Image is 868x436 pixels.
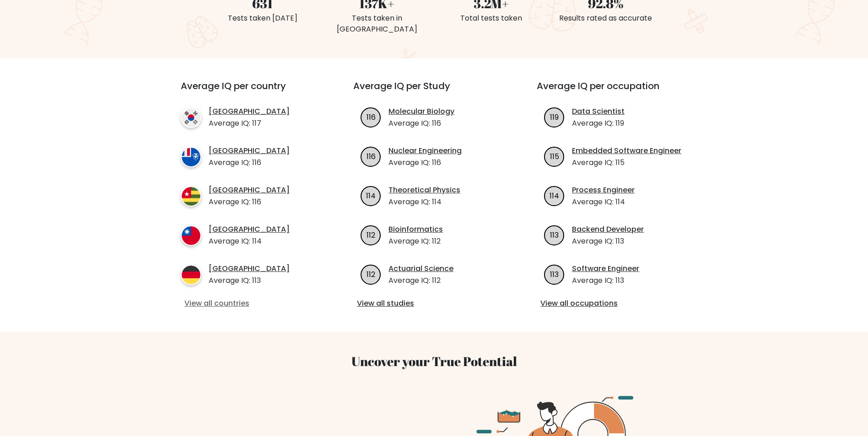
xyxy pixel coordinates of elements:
[138,354,731,369] h3: Uncover your True Potential
[181,107,201,128] img: country
[209,275,290,286] p: Average IQ: 113
[572,224,644,235] a: Backend Developer
[388,118,454,129] p: Average IQ: 116
[367,151,376,161] text: 116
[181,186,201,207] img: country
[388,224,443,235] a: Bioinformatics
[366,190,376,201] text: 114
[209,224,290,235] a: [GEOGRAPHIC_DATA]
[181,265,201,285] img: country
[367,229,375,240] text: 112
[572,118,625,129] p: Average IQ: 119
[537,80,698,102] h3: Average IQ per occupation
[572,275,639,286] p: Average IQ: 113
[572,106,625,117] a: Data Scientist
[550,229,559,240] text: 113
[572,185,635,196] a: Process Engineer
[388,197,460,207] p: Average IQ: 114
[184,298,317,309] a: View all countries
[209,118,290,129] p: Average IQ: 117
[325,13,429,35] div: Tests taken in [GEOGRAPHIC_DATA]
[388,185,460,196] a: Theoretical Physics
[550,190,559,201] text: 114
[554,13,658,24] div: Results rated as accurate
[367,269,375,279] text: 112
[209,185,290,196] a: [GEOGRAPHIC_DATA]
[209,106,290,117] a: [GEOGRAPHIC_DATA]
[550,151,559,161] text: 115
[388,263,453,274] a: Actuarial Science
[572,197,635,207] p: Average IQ: 114
[388,106,454,117] a: Molecular Biology
[209,157,290,168] p: Average IQ: 116
[181,80,320,102] h3: Average IQ per country
[388,275,453,286] p: Average IQ: 112
[388,157,462,168] p: Average IQ: 116
[550,269,559,279] text: 113
[209,236,290,247] p: Average IQ: 114
[357,298,511,309] a: View all studies
[367,112,376,122] text: 116
[550,112,559,122] text: 119
[211,13,314,24] div: Tests taken [DATE]
[388,236,443,247] p: Average IQ: 112
[388,145,462,156] a: Nuclear Engineering
[353,80,515,102] h3: Average IQ per Study
[440,13,543,24] div: Total tests taken
[209,263,290,274] a: [GEOGRAPHIC_DATA]
[572,236,644,247] p: Average IQ: 113
[181,225,201,246] img: country
[209,197,290,207] p: Average IQ: 116
[572,157,681,168] p: Average IQ: 115
[181,147,201,167] img: country
[209,145,290,156] a: [GEOGRAPHIC_DATA]
[572,263,639,274] a: Software Engineer
[540,298,695,309] a: View all occupations
[572,145,681,156] a: Embedded Software Engineer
